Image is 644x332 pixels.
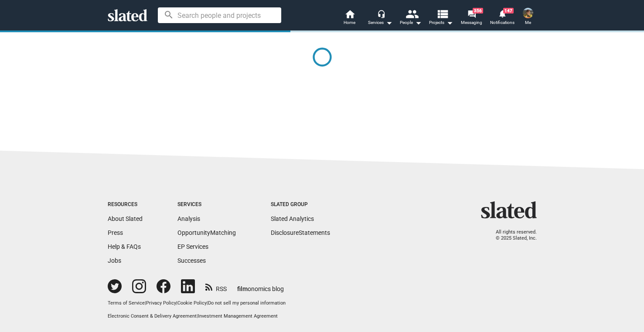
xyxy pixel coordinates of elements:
span: Notifications [490,17,515,28]
span: Messaging [461,17,482,28]
button: Do not sell my personal information [208,300,286,307]
img: Chandler Freelander [523,8,533,18]
a: OpportunityMatching [177,229,236,236]
span: | [145,300,146,306]
mat-icon: arrow_drop_down [413,17,423,28]
button: People [395,9,426,28]
a: DisclosureStatements [271,229,330,236]
mat-icon: arrow_drop_down [384,17,394,28]
span: Me [525,17,531,28]
mat-icon: home [344,9,355,19]
span: | [207,300,208,306]
a: Privacy Policy [146,300,176,306]
span: | [197,313,198,319]
div: Services [177,201,236,208]
a: 147Notifications [487,9,518,28]
mat-icon: people [405,7,418,20]
div: Services [368,17,392,28]
a: Analysis [177,215,200,222]
a: Successes [177,257,206,264]
button: Projects [426,9,457,28]
span: Projects [429,17,453,28]
a: EP Services [177,243,208,250]
span: 147 [503,8,514,14]
button: Chandler FreelanderMe [518,6,538,29]
a: Cookie Policy [177,300,207,306]
button: Services [365,9,395,28]
p: All rights reserved. © 2025 Slated, Inc. [487,229,537,242]
mat-icon: arrow_drop_down [444,17,455,28]
span: film [237,285,248,292]
a: Help & FAQs [108,243,141,250]
mat-icon: view_list [436,7,448,20]
a: Jobs [108,257,121,264]
div: People [400,17,422,28]
div: Slated Group [271,201,330,208]
a: 356Messaging [457,9,487,28]
span: Home [344,17,355,28]
span: | [176,300,177,306]
span: 356 [473,8,483,14]
mat-icon: notifications [498,9,506,17]
a: Terms of Service [108,300,145,306]
mat-icon: headset_mic [377,10,385,17]
a: filmonomics blog [237,278,284,293]
a: Home [334,9,365,28]
a: About Slated [108,215,143,222]
a: Investment Management Agreement [198,313,278,319]
a: Electronic Consent & Delivery Agreement [108,313,197,319]
input: Search people and projects [158,7,281,23]
div: Resources [108,201,143,208]
a: Slated Analytics [271,215,314,222]
a: RSS [205,280,227,293]
mat-icon: forum [467,10,476,18]
a: Press [108,229,123,236]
